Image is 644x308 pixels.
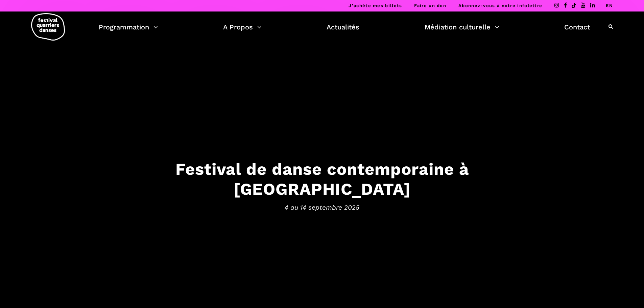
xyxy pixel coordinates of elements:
[327,21,359,33] a: Actualités
[425,21,499,33] a: Médiation culturelle
[564,21,590,33] a: Contact
[223,21,262,33] a: A Propos
[458,3,542,8] a: Abonnez-vous à notre infolettre
[113,202,532,212] span: 4 au 14 septembre 2025
[31,13,65,41] img: logo-fqd-med
[349,3,402,8] a: J’achète mes billets
[414,3,446,8] a: Faire un don
[606,3,613,8] a: EN
[113,159,532,199] h3: Festival de danse contemporaine à [GEOGRAPHIC_DATA]
[99,21,158,33] a: Programmation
